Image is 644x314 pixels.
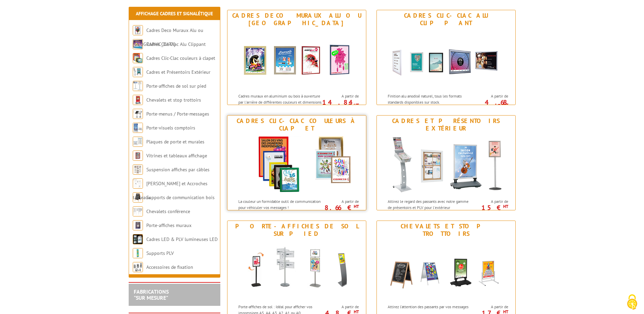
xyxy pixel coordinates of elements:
img: Porte-affiches de sol sur pied [234,239,360,300]
a: Cadres et Présentoirs Extérieur Cadres et Présentoirs Extérieur Attirez le regard des passants av... [376,115,516,210]
p: Attirez le regard des passants avec notre gamme de présentoirs et PLV pour l'extérieur [388,198,472,210]
a: Cadres LED & PLV lumineuses LED [146,236,218,242]
a: Affichage Cadres et Signalétique [136,11,213,17]
span: A partir de [474,304,508,310]
a: Supports PLV [146,250,174,256]
div: Cadres Clic-Clac couleurs à clapet [229,117,364,132]
div: Cadres Deco Muraux Alu ou [GEOGRAPHIC_DATA] [229,12,364,27]
a: Vitrines et tableaux affichage [146,153,207,159]
sup: HT [503,102,508,108]
p: 4.68 € [470,100,508,108]
p: 14.84 € [321,100,359,108]
a: Porte-menus / Porte-messages [146,111,209,117]
img: Cadres Deco Muraux Alu ou Bois [133,25,143,35]
div: Porte-affiches de sol sur pied [229,223,364,238]
p: 8.66 € [321,206,359,210]
img: Cadres Clic-Clac couleurs à clapet [234,134,360,195]
img: Porte-visuels comptoirs [133,123,143,133]
div: Cadres Clic-Clac Alu Clippant [379,12,514,27]
span: A partir de [474,199,508,204]
a: Cadres Clic-Clac couleurs à clapet [146,55,215,61]
a: Cadres Clic-Clac Alu Clippant Cadres Clic-Clac Alu Clippant Finition alu anodisé naturel, tous le... [376,10,516,105]
sup: HT [503,204,508,209]
a: Plaques de porte et murales [146,139,204,145]
img: Supports PLV [133,248,143,258]
a: Cadres Clic-Clac Alu Clippant [146,41,206,47]
img: Cadres et Présentoirs Extérieur [133,67,143,77]
img: Cadres LED & PLV lumineuses LED [133,234,143,244]
span: A partir de [474,93,508,99]
a: Porte-visuels comptoirs [146,125,195,131]
p: Cadres muraux en aluminium ou bois à ouverture par l'arrière de différentes couleurs et dimension... [238,93,323,117]
a: Accessoires de fixation [146,264,193,270]
img: Chevalets conférence [133,206,143,216]
p: Finition alu anodisé naturel, tous les formats standards disponibles sur stock. [388,93,472,105]
p: 15 € [470,206,508,210]
p: Attirez l’attention des passants par vos messages [388,304,472,310]
img: Cadres et Présentoirs Extérieur [383,134,509,195]
a: Cadres Deco Muraux Alu ou [GEOGRAPHIC_DATA] [133,27,203,47]
p: La couleur un formidable outil de communication pour véhiculer vos messages ! [238,198,323,210]
a: Suspension affiches par câbles [146,167,209,173]
a: Chevalets et stop trottoirs [146,97,201,103]
img: Cookies (fenêtre modale) [624,294,641,311]
a: Cadres Deco Muraux Alu ou [GEOGRAPHIC_DATA] Cadres Deco Muraux Alu ou Bois Cadres muraux en alumi... [227,10,366,105]
a: Cadres et Présentoirs Extérieur [146,69,210,75]
span: A partir de [324,304,359,310]
img: Vitrines et tableaux affichage [133,151,143,161]
span: A partir de [324,199,359,204]
img: Cadres Deco Muraux Alu ou Bois [234,29,360,90]
a: Supports de communication bois [146,194,215,200]
img: Cadres Clic-Clac Alu Clippant [383,29,509,90]
img: Cadres Clic-Clac couleurs à clapet [133,53,143,63]
img: Porte-affiches muraux [133,220,143,230]
button: Cookies (fenêtre modale) [620,291,644,314]
a: FABRICATIONS"Sur Mesure" [134,288,169,301]
a: Porte-affiches de sol sur pied [146,83,206,89]
img: Accessoires de fixation [133,262,143,272]
a: Cadres Clic-Clac couleurs à clapet Cadres Clic-Clac couleurs à clapet La couleur un formidable ou... [227,115,366,210]
img: Suspension affiches par câbles [133,164,143,175]
a: Chevalets conférence [146,208,190,214]
img: Cimaises et Accroches tableaux [133,178,143,189]
sup: HT [354,204,359,209]
img: Porte-affiches de sol sur pied [133,81,143,91]
img: Porte-menus / Porte-messages [133,109,143,119]
img: Chevalets et stop trottoirs [133,95,143,105]
div: Cadres et Présentoirs Extérieur [379,117,514,132]
sup: HT [354,102,359,108]
a: Porte-affiches muraux [146,222,191,228]
a: [PERSON_NAME] et Accroches tableaux [133,180,207,200]
span: A partir de [324,93,359,99]
img: Plaques de porte et murales [133,137,143,147]
div: Chevalets et stop trottoirs [379,223,514,238]
img: Chevalets et stop trottoirs [383,239,509,300]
